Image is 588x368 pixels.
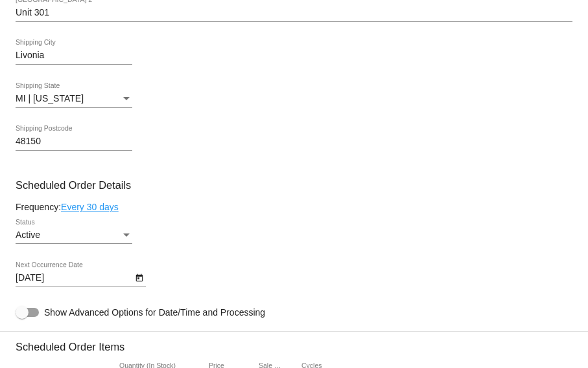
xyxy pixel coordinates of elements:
span: Show Advanced Options for Date/Time and Processing [44,306,265,319]
input: Next Occurrence Date [16,273,132,283]
button: Open calendar [132,270,146,284]
input: Shipping City [16,50,132,61]
span: Active [16,230,40,240]
mat-select: Status [16,230,132,241]
div: Frequency: [16,202,572,212]
span: MI | [US_STATE] [16,93,84,103]
mat-select: Shipping State [16,94,132,104]
a: Every 30 days [61,202,119,212]
input: Shipping Street 2 [16,8,572,18]
input: Shipping Postcode [16,136,132,147]
h3: Scheduled Order Items [16,331,572,353]
h3: Scheduled Order Details [16,179,572,191]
